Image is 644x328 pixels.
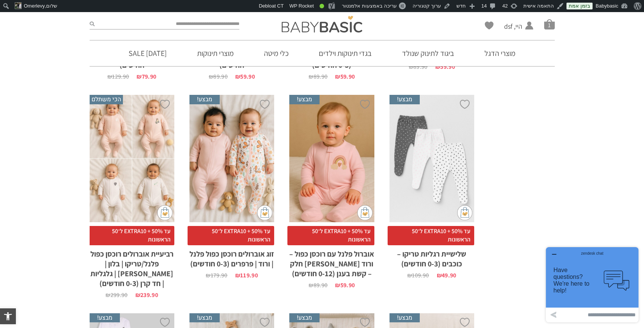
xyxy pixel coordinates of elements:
span: מבצע! [189,95,220,104]
span: עד 50% + EXTRA10 ל־50 הראשונות [388,226,474,245]
bdi: 89.90 [209,73,228,80]
span: מבצע! [289,313,320,322]
img: cat-mini-atc.png [357,205,372,220]
bdi: 59.90 [335,73,355,80]
bdi: 299.90 [106,291,127,299]
div: טוב [320,4,324,8]
span: ₪ [235,73,240,80]
span: ₪ [437,271,442,279]
span: הכי משתלם [90,95,123,104]
img: cat-mini-atc.png [257,205,272,220]
span: מבצע! [390,95,420,104]
span: מבצע! [90,313,120,322]
bdi: 119.90 [235,271,258,279]
span: ₪ [135,291,140,299]
iframe: פותח יישומון שאפשר לשוחח בו בצ'אט עם אחד הנציגים שלנו [543,244,641,325]
img: Baby Basic בגדי תינוקות וילדים אונליין [282,16,362,32]
a: מוצרי תינוקות [186,40,245,66]
span: ₪ [407,271,412,279]
bdi: 49.90 [437,271,456,279]
span: ₪ [309,73,313,80]
bdi: 89.90 [409,63,428,71]
span: מבצע! [189,313,220,322]
h2: רביעיית אוברולים רוכסן כפול פלנל/טריקו | בלון | [PERSON_NAME] | גלגליות | חד קרן (0-3 חודשים) [90,245,174,288]
span: ₪ [235,271,240,279]
a: מוצרי הדגל [473,40,527,66]
span: ₪ [137,73,141,80]
a: בזמן אמת [566,3,593,9]
bdi: 89.90 [309,73,327,80]
span: ₪ [106,291,110,299]
span: עד 50% + EXTRA10 ל־50 הראשונות [88,226,174,245]
a: [DATE] SALE [117,40,178,66]
span: ₪ [309,281,313,289]
img: cat-mini-atc.png [157,205,172,220]
bdi: 79.90 [137,73,156,80]
a: מבצע! אוברול פלנל עם רוכסן כפול - ורוד בהיר חלק - קשת בענן (0-12 חודשים) עד 50% + EXTRA10 ל־50 הר... [289,95,374,288]
bdi: 59.90 [435,63,455,71]
bdi: 179.90 [206,271,227,279]
span: Omerlevy [24,3,45,9]
span: ₪ [335,281,340,289]
h2: אוברול פלנל עם רוכסן כפול – ורוד [PERSON_NAME] חלק – קשת בענן (0-12 חודשים) [289,245,374,278]
span: עריכה באמצעות אלמנטור [342,3,397,9]
a: הכי משתלם רביעיית אוברולים רוכסן כפול פלנל/טריקו | בלון | לב | גלגליות | חד קרן (0-3 חודשים) עד 5... [90,95,174,298]
span: עד 50% + EXTRA10 ל־50 הראשונות [188,226,274,245]
span: ₪ [435,63,440,71]
bdi: 129.90 [107,73,129,80]
img: cat-mini-atc.png [457,205,472,220]
span: ₪ [206,271,210,279]
span: Wishlist [485,22,493,32]
a: בגדי תינוקות וילדים [307,40,383,66]
span: מבצע! [390,313,420,322]
span: ₪ [335,73,340,80]
a: Wishlist [485,22,493,29]
bdi: 239.90 [135,291,158,299]
span: מבצע! [289,95,320,104]
h2: זוג אוברולים רוכסן כפול פלנל | ורוד | פרפרים (0-3 חודשים) [189,245,274,269]
span: ₪ [409,63,413,71]
span: סל קניות [544,19,555,29]
a: סל קניות1 [544,19,555,29]
a: מבצע! שלישיית רגליות טריקו - כוכבים (0-3 חודשים) עד 50% + EXTRA10 ל־50 הראשונותשלישיית רגליות טרי... [390,95,474,278]
a: ביגוד לתינוק שנולד [391,40,466,66]
a: כלי מיטה [253,40,300,66]
bdi: 59.90 [235,73,255,80]
span: עד 50% + EXTRA10 ל־50 הראשונות [287,226,374,245]
bdi: 59.90 [335,281,355,289]
bdi: 89.90 [309,281,327,289]
span: החשבון שלי [504,31,522,40]
span: ₪ [209,73,213,80]
span: ₪ [107,73,112,80]
h2: שלישיית רגליות טריקו – כוכבים (0-3 חודשים) [390,245,474,269]
bdi: 109.90 [407,271,429,279]
a: מבצע! זוג אוברולים רוכסן כפול פלנל | ורוד | פרפרים (0-3 חודשים) עד 50% + EXTRA10 ל־50 הראשונותזוג... [189,95,274,278]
